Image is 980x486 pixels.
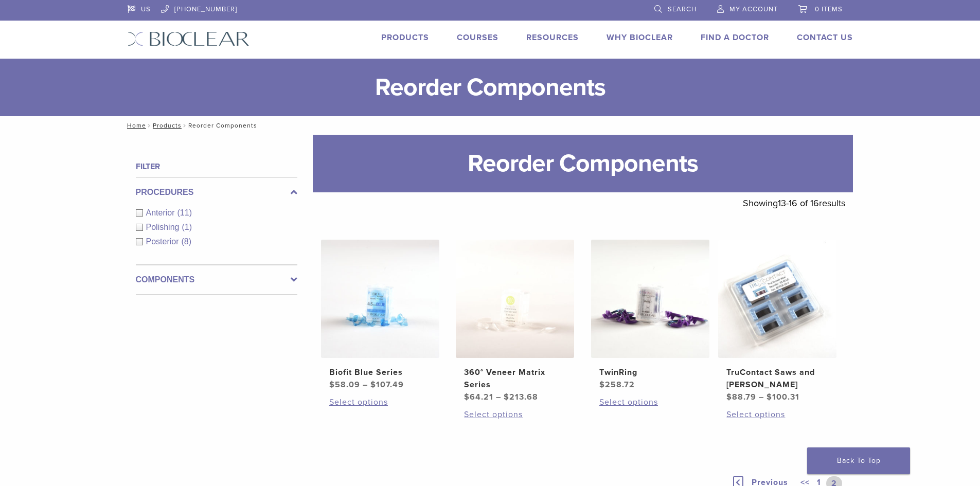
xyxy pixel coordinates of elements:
[767,392,799,402] bdi: 100.31
[124,122,146,129] a: Home
[726,408,828,421] a: Select options for “TruContact Saws and Sanders”
[701,32,769,43] a: Find A Doctor
[321,240,439,358] img: Biofit Blue Series
[464,392,470,402] span: $
[455,240,575,403] a: 360° Veneer Matrix Series360° Veneer Matrix Series
[767,392,772,402] span: $
[807,447,910,474] a: Back To Top
[815,5,843,13] span: 0 items
[329,366,431,379] h2: Biofit Blue Series
[778,197,819,209] span: 13-16 of 16
[504,392,538,402] bdi: 213.68
[668,5,697,13] span: Search
[329,380,360,390] bdi: 58.09
[464,408,566,421] a: Select options for “360° Veneer Matrix Series”
[363,380,368,390] span: –
[146,223,182,231] span: Polishing
[329,380,335,390] span: $
[797,32,853,43] a: Contact Us
[136,274,297,286] label: Components
[591,240,709,358] img: TwinRing
[726,392,756,402] bdi: 88.79
[599,380,605,390] span: $
[599,380,635,390] bdi: 258.72
[136,160,297,173] h4: Filter
[607,32,673,43] a: Why Bioclear
[526,32,579,43] a: Resources
[464,392,493,402] bdi: 64.21
[456,240,574,358] img: 360° Veneer Matrix Series
[457,32,498,43] a: Courses
[591,240,710,391] a: TwinRingTwinRing $258.72
[718,240,836,358] img: TruContact Saws and Sanders
[599,396,701,408] a: Select options for “TwinRing”
[320,240,440,391] a: Biofit Blue SeriesBiofit Blue Series
[726,366,828,391] h2: TruContact Saws and [PERSON_NAME]
[464,366,566,391] h2: 360° Veneer Matrix Series
[726,392,732,402] span: $
[313,135,853,192] h1: Reorder Components
[146,237,182,246] span: Posterior
[599,366,701,379] h2: TwinRing
[370,380,404,390] bdi: 107.49
[504,392,509,402] span: $
[743,192,845,214] p: Showing results
[146,123,153,128] span: /
[182,123,188,128] span: /
[182,237,192,246] span: (8)
[329,396,431,408] a: Select options for “Biofit Blue Series”
[128,31,250,46] img: Bioclear
[370,380,376,390] span: $
[718,240,838,403] a: TruContact Saws and SandersTruContact Saws and [PERSON_NAME]
[182,223,192,231] span: (1)
[177,208,192,217] span: (11)
[136,186,297,199] label: Procedures
[381,32,429,43] a: Products
[496,392,501,402] span: –
[729,5,778,13] span: My Account
[153,122,182,129] a: Products
[120,116,861,135] nav: Reorder Components
[146,208,177,217] span: Anterior
[759,392,764,402] span: –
